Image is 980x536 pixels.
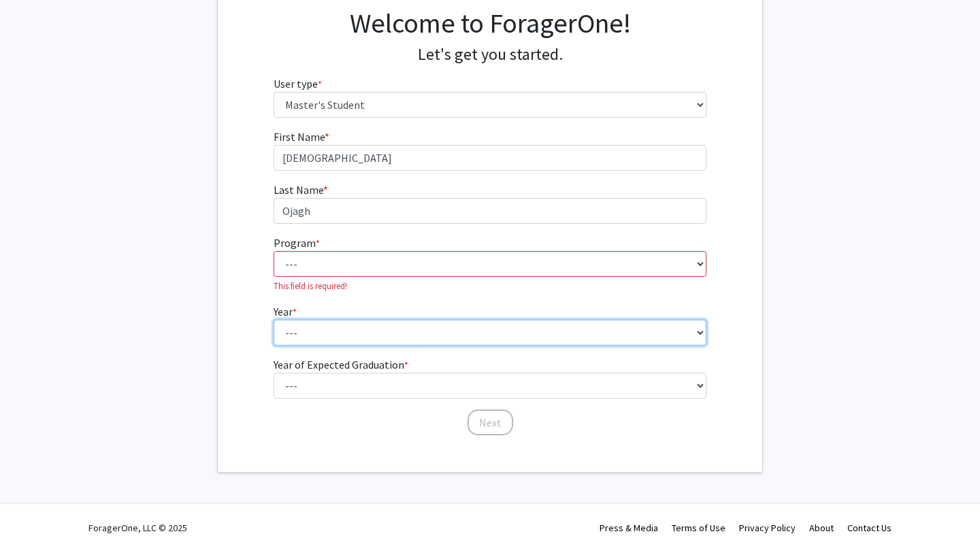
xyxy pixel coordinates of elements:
[468,409,513,435] button: Next
[10,475,58,526] iframe: Chat
[274,183,323,197] span: Last Name
[600,522,658,534] a: Press & Media
[672,522,725,534] a: Terms of Use
[847,522,892,534] a: Contact Us
[274,303,297,320] label: Year
[274,356,408,373] label: Year of Expected Graduation
[274,130,325,144] span: First Name
[274,280,707,292] p: This field is required!
[274,7,707,39] h1: Welcome to ForagerOne!
[739,522,796,534] a: Privacy Policy
[274,76,322,92] label: User type
[274,45,707,65] h4: Let's get you started.
[809,522,834,534] a: About
[274,235,320,251] label: Program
